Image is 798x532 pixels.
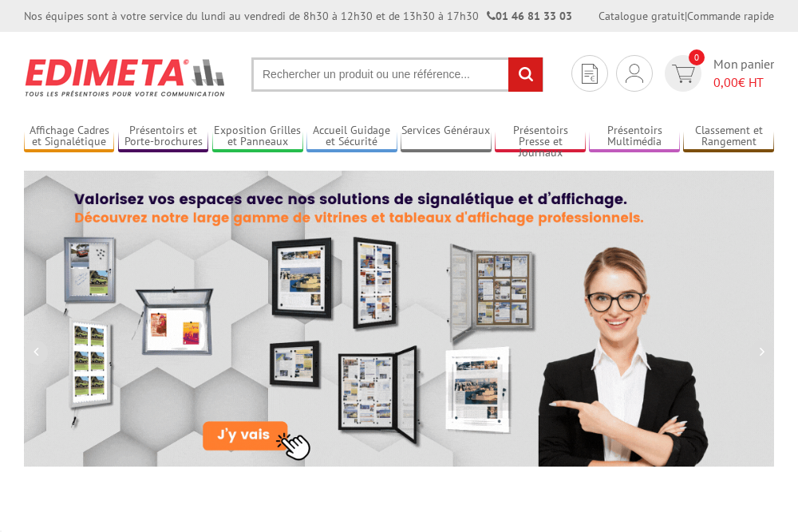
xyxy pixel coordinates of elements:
a: Classement et Rangement [683,124,773,150]
a: Présentoirs Presse et Journaux [495,124,585,150]
a: Accueil Guidage et Sécurité [306,124,397,150]
input: Rechercher un produit ou une référence... [251,57,543,92]
a: Affichage Cadres et Signalétique [24,124,114,150]
span: 0,00 [713,74,738,90]
a: Services Généraux [401,124,491,150]
a: Catalogue gratuit [598,9,685,23]
img: devis rapide [626,64,643,83]
div: | [598,8,774,24]
input: rechercher [508,57,543,92]
img: devis rapide [582,64,598,84]
span: 0 [689,49,705,65]
span: Mon panier [713,55,774,92]
a: Présentoirs et Porte-brochures [118,124,208,150]
img: Présentoir, panneau, stand - Edimeta - PLV, affichage, mobilier bureau, entreprise [24,48,227,107]
a: Présentoirs Multimédia [589,124,679,150]
a: devis rapide 0 Mon panier 0,00€ HT [661,55,774,92]
img: devis rapide [672,65,695,83]
a: Exposition Grilles et Panneaux [212,124,302,150]
strong: 01 46 81 33 03 [487,9,572,23]
span: € HT [713,73,774,92]
div: Nos équipes sont à votre service du lundi au vendredi de 8h30 à 12h30 et de 13h30 à 17h30 [24,8,572,24]
a: Commande rapide [687,9,774,23]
